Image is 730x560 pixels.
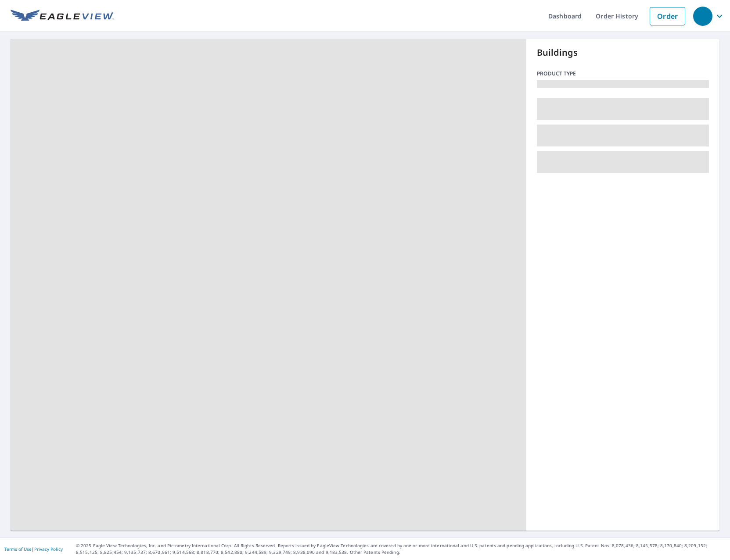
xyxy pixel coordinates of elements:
[4,546,63,552] p: |
[34,546,63,552] a: Privacy Policy
[537,46,709,59] p: Buildings
[4,546,32,552] a: Terms of Use
[537,70,709,78] p: Product type
[11,10,114,23] img: EV Logo
[650,7,685,25] a: Order
[76,542,726,556] p: © 2025 Eagle View Technologies, Inc. and Pictometry International Corp. All Rights Reserved. Repo...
